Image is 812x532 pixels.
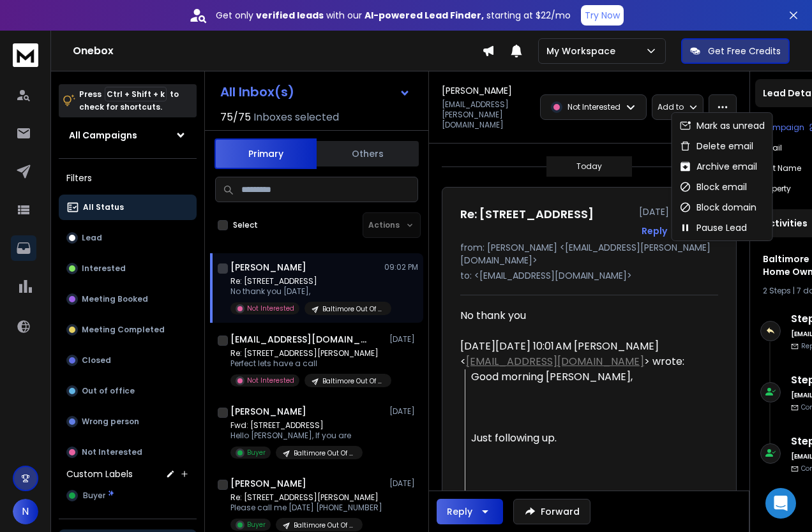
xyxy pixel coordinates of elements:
span: Ctrl + Shift + k [105,87,167,101]
strong: verified leads [256,9,324,22]
p: Wrong person [82,417,139,427]
p: Not Interested [247,376,294,385]
p: Try Now [585,9,620,22]
p: from: [PERSON_NAME] <[EMAIL_ADDRESS][PERSON_NAME][DOMAIN_NAME]> [460,241,718,267]
p: My Workspace [546,45,620,57]
button: Others [317,140,419,168]
p: Lead [82,233,102,243]
p: Re: [STREET_ADDRESS][PERSON_NAME] [230,348,384,358]
p: Baltimore Out Of State Home Owners [322,304,384,314]
div: Block domain [680,201,756,214]
p: Baltimore Out Of State Home Owners [322,376,384,386]
h1: [PERSON_NAME] [442,84,512,97]
h3: Custom Labels [66,468,133,480]
p: Not Interested [568,102,620,112]
p: to: <[EMAIL_ADDRESS][DOMAIN_NAME]> [460,269,718,282]
div: Delete email [680,140,753,152]
p: All Status [83,202,124,212]
p: Re: [STREET_ADDRESS] [230,276,384,286]
a: [EMAIL_ADDRESS][DOMAIN_NAME] [466,354,644,369]
p: Closed [82,355,111,366]
p: Re: [STREET_ADDRESS][PERSON_NAME] [230,492,382,503]
p: [DATE] [389,334,418,344]
div: Pause Lead [680,221,747,234]
span: Buyer [83,491,105,501]
h1: [PERSON_NAME] [230,477,306,490]
span: 2 Steps [763,285,791,296]
p: Not Interested [247,304,294,313]
p: Get only with our starting at $22/mo [216,9,571,22]
button: Reply [642,225,667,237]
div: Archive email [680,160,757,173]
p: Interested [82,263,126,274]
p: First Name [760,163,801,174]
h1: All Campaigns [69,129,137,142]
p: Buyer [247,520,266,529]
h3: Filters [59,169,197,187]
p: Today [576,161,602,172]
span: N [13,499,38,524]
div: Mark as unread [680,119,765,132]
p: Please call me [DATE] [PHONE_NUMBER] [230,503,382,513]
p: Baltimore Out Of State Home Owners [294,448,355,458]
h1: [EMAIL_ADDRESS][DOMAIN_NAME] [230,333,371,346]
p: Meeting Completed [82,325,165,335]
p: Perfect lets have a call [230,358,384,369]
button: Primary [214,138,317,169]
h1: Onebox [73,43,482,59]
h3: Inboxes selected [253,110,339,125]
h1: All Inbox(s) [220,85,294,98]
label: Select [233,220,258,230]
p: Out of office [82,386,135,396]
p: [DATE] : 09:02 pm [639,205,718,218]
p: Not Interested [82,447,142,457]
p: Meeting Booked [82,294,148,304]
p: Property [760,184,791,194]
strong: AI-powered Lead Finder, [365,9,484,22]
h1: Re: [STREET_ADDRESS] [460,205,594,223]
img: logo [13,43,38,67]
p: Add to [658,102,684,112]
p: Hello [PERSON_NAME], If you are [230,431,363,441]
p: No thank you [DATE], [230,286,384,297]
div: No thank you [460,308,708,323]
p: [DATE] [389,478,418,489]
div: Open Intercom Messenger [765,488,796,519]
p: Get Free Credits [708,45,781,57]
p: Buyer [247,448,266,457]
p: Baltimore Out Of State Home Owners [294,521,355,530]
p: Campaign [760,122,804,133]
p: [DATE] [389,406,418,417]
h1: [PERSON_NAME] [230,405,306,418]
p: 09:02 PM [384,262,418,272]
h1: [PERSON_NAME] [230,261,306,274]
p: [EMAIL_ADDRESS][PERSON_NAME][DOMAIN_NAME] [442,100,532,130]
div: Block email [680,181,747,193]
p: Fwd: [STREET_ADDRESS] [230,420,363,431]
div: Reply [447,505,472,518]
button: Forward [513,499,590,524]
span: 75 / 75 [220,110,251,125]
div: [DATE][DATE] 10:01 AM [PERSON_NAME] < > wrote: [460,339,708,369]
p: Press to check for shortcuts. [79,88,179,114]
